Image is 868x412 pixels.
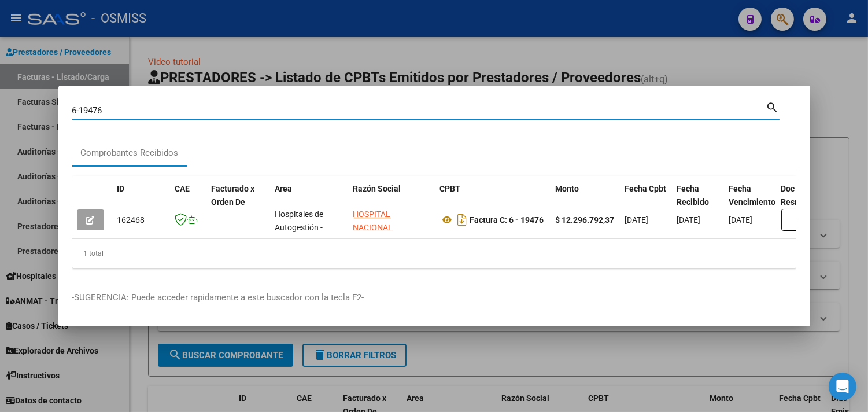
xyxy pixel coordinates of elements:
[470,215,544,225] strong: Factura C: 6 - 19476
[725,176,777,227] datatable-header-cell: Fecha Vencimiento
[72,239,796,268] div: 1 total
[171,176,207,227] datatable-header-cell: CAE
[625,184,667,193] span: Fecha Cpbt
[275,209,324,245] span: Hospitales de Autogestión - Afiliaciones
[729,184,776,207] span: Fecha Vencimiento
[766,100,780,113] mat-icon: search
[117,214,166,227] div: 162468
[440,184,461,193] span: CPBT
[551,176,620,227] datatable-header-cell: Monto
[353,209,415,258] span: HOSPITAL NACIONAL PROFESOR [PERSON_NAME]
[175,184,190,193] span: CAE
[349,176,435,227] datatable-header-cell: Razón Social
[212,184,255,207] span: Facturado x Orden De
[353,184,401,193] span: Razón Social
[275,184,293,193] span: Area
[556,184,579,193] span: Monto
[677,184,710,207] span: Fecha Recibido
[777,176,846,227] datatable-header-cell: Doc Respaldatoria
[271,176,349,227] datatable-header-cell: Area
[625,215,649,225] span: [DATE]
[81,146,179,160] div: Comprobantes Recibidos
[673,176,725,227] datatable-header-cell: Fecha Recibido
[620,176,673,227] datatable-header-cell: Fecha Cpbt
[113,176,171,227] datatable-header-cell: ID
[677,215,701,225] span: [DATE]
[556,215,615,225] strong: $ 12.296.792,37
[729,215,753,225] span: [DATE]
[117,184,125,193] span: ID
[435,176,551,227] datatable-header-cell: CPBT
[353,208,431,232] div: 30635976809
[781,184,833,207] span: Doc Respaldatoria
[207,176,271,227] datatable-header-cell: Facturado x Orden De
[455,211,470,229] i: Descargar documento
[829,373,856,400] div: Open Intercom Messenger
[72,291,796,304] p: -SUGERENCIA: Puede acceder rapidamente a este buscador con la tecla F2-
